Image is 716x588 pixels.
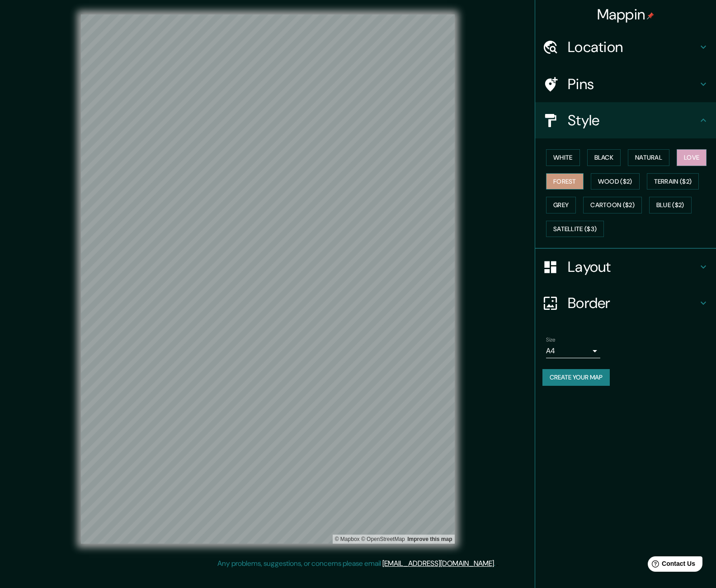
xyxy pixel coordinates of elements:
[649,197,692,213] button: Blue ($2)
[587,149,621,166] button: Black
[81,14,455,544] canvas: Map
[568,75,698,93] h4: Pins
[583,197,642,213] button: Cartoon ($2)
[535,66,716,102] div: Pins
[535,285,716,321] div: Border
[497,558,499,569] div: .
[546,197,576,213] button: Grey
[382,559,494,568] a: [EMAIL_ADDRESS][DOMAIN_NAME]
[535,29,716,65] div: Location
[647,12,654,19] img: pin-icon.png
[647,173,699,190] button: Terrain ($2)
[546,173,584,190] button: Forest
[636,553,706,578] iframe: Help widget launcher
[335,536,360,542] a: Mapbox
[546,336,556,344] label: Size
[217,558,495,569] p: Any problems, suggestions, or concerns please email .
[546,344,600,358] div: A4
[568,111,698,129] h4: Style
[542,369,610,386] button: Create your map
[546,149,580,166] button: White
[568,38,698,56] h4: Location
[546,221,604,237] button: Satellite ($3)
[597,5,655,24] h4: Mappin
[361,536,405,542] a: OpenStreetMap
[591,173,640,190] button: Wood ($2)
[407,536,452,542] a: Map feedback
[568,294,698,312] h4: Border
[628,149,669,166] button: Natural
[495,558,497,569] div: .
[535,102,716,138] div: Style
[677,149,707,166] button: Love
[535,249,716,285] div: Layout
[568,258,698,276] h4: Layout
